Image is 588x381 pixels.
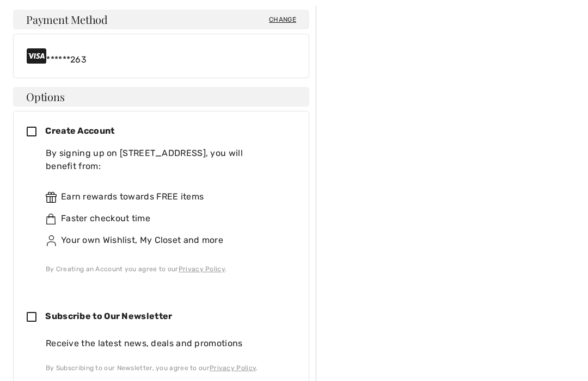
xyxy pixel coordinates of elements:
div: Earn rewards towards FREE items [46,190,287,203]
img: faster.svg [46,214,57,224]
span: Subscribe to Our Newsletter [45,311,172,321]
div: By signing up on [STREET_ADDRESS], you will benefit from: [46,147,287,173]
a: Privacy Policy [179,265,225,273]
span: Change [269,15,296,24]
a: Privacy Policy [210,364,256,372]
span: Payment Method [26,14,108,25]
h4: Options [13,87,309,107]
div: By Subscribing to our Newsletter, you agree to our . [46,363,296,373]
div: Your own Wishlist, My Closet and more [46,234,287,247]
div: Receive the latest news, deals and promotions [46,337,296,350]
div: Faster checkout time [46,212,287,225]
img: rewards.svg [46,192,57,203]
img: ownWishlist.svg [46,235,57,246]
span: Create Account [45,126,114,136]
div: By Creating an Account you agree to our . [46,264,287,274]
